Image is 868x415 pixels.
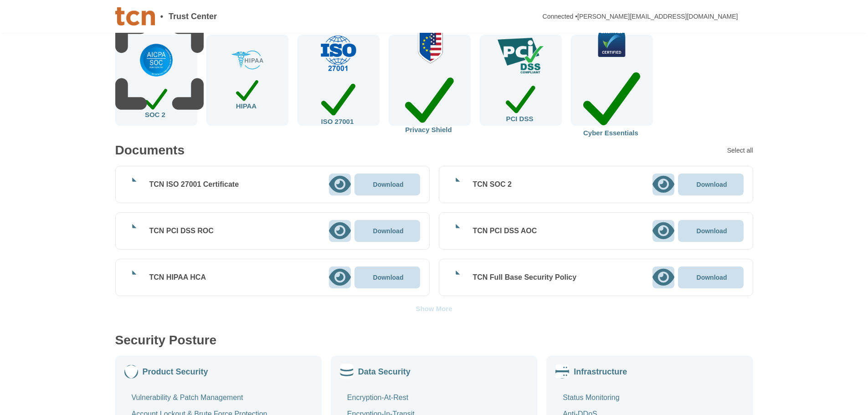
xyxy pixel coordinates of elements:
p: Download [373,274,404,281]
span: Trust Center [169,12,217,20]
p: Download [373,181,404,188]
div: PCI DSS [506,82,535,122]
div: Vulnerability & Patch Management [132,393,243,402]
div: HIPAA [236,77,259,110]
span: • [160,12,163,20]
img: check [231,51,263,70]
p: Download [697,228,727,234]
div: Status Monitoring [563,393,620,402]
div: Data Security [358,367,411,376]
div: ISO 27001 [321,79,356,125]
div: Product Security [143,367,208,376]
img: check [403,27,456,63]
div: Documents [115,144,185,157]
div: TCN Full Base Security Policy [473,273,577,282]
div: Encryption-At-Rest [347,393,408,402]
img: check [582,24,642,56]
div: Show More [416,305,452,312]
div: TCN SOC 2 [473,180,512,189]
div: Connected • [PERSON_NAME][EMAIL_ADDRESS][DOMAIN_NAME] [543,13,738,20]
div: TCN HIPAA HCA [149,273,206,282]
div: TCN ISO 27001 Certificate [149,180,239,189]
div: TCN PCI DSS ROC [149,226,214,236]
div: Cyber Essentials [583,64,640,136]
img: Company Banner [115,7,155,26]
div: Security Posture [115,334,217,347]
div: TCN PCI DSS AOC [473,226,537,236]
img: check [498,38,544,74]
div: Select all [727,147,753,154]
p: Download [373,228,404,234]
div: Privacy Shield [405,71,454,133]
img: check [319,35,358,72]
div: Infrastructure [574,367,627,376]
div: SOC 2 [145,86,167,118]
p: Download [697,181,727,188]
p: Download [697,274,727,281]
